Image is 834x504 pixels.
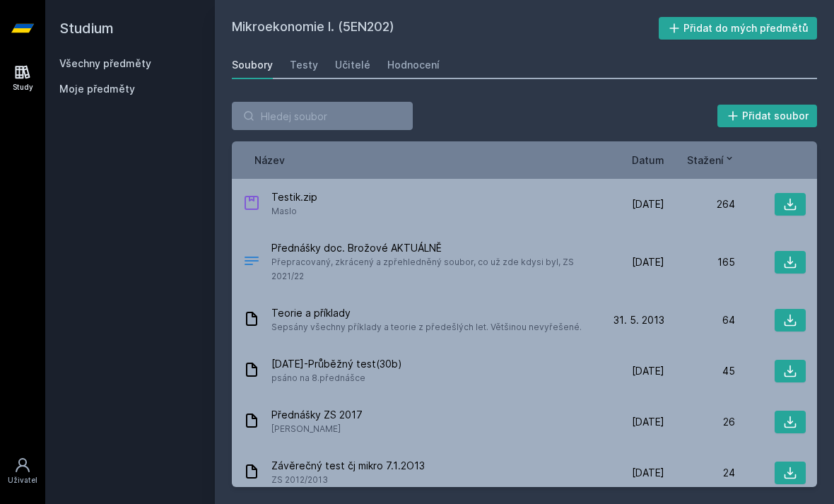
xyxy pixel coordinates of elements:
div: ZIP [243,194,260,215]
a: Učitelé [335,51,370,79]
button: Přidat do mých předmětů [659,17,818,40]
a: Study [3,57,42,100]
span: [DATE] [632,415,664,429]
span: ZS 2012/2013 [271,473,425,487]
span: [PERSON_NAME] [271,422,363,436]
a: Uživatel [3,450,42,493]
span: Stažení [687,153,724,168]
div: .PDF [243,252,260,273]
a: Hodnocení [387,51,440,79]
div: Soubory [232,58,273,72]
span: Přednášky ZS 2017 [271,408,363,422]
div: 45 [664,364,735,378]
div: Hodnocení [387,58,440,72]
div: 24 [664,466,735,480]
div: 26 [664,415,735,429]
h2: Mikroekonomie I. (5EN202) [232,17,659,40]
div: Testy [290,58,318,72]
span: Testik.zip [271,190,317,204]
a: Soubory [232,51,273,79]
span: Maslo [271,204,317,218]
div: 264 [664,197,735,211]
div: Učitelé [335,58,370,72]
button: Přidat soubor [717,105,818,127]
span: [DATE] [632,197,664,211]
a: Všechny předměty [59,57,151,69]
span: [DATE] [632,364,664,378]
span: Sepsány všechny příklady a teorie z předešlých let. Většinou nevyřešené. [271,320,582,334]
span: Přednášky doc. Brožové AKTUÁLNĚ [271,241,588,255]
a: Testy [290,51,318,79]
div: 64 [664,313,735,327]
button: Název [254,153,285,168]
div: Uživatel [8,475,37,486]
span: Moje předměty [59,82,135,96]
button: Datum [632,153,664,168]
span: Závěrečný test čj mikro 7.1.2O13 [271,459,425,473]
span: [DATE] [632,466,664,480]
span: Přepracovaný, zkrácený a zpřehledněný soubor, co už zde kdysi byl, ZS 2021/22 [271,255,588,283]
span: psáno na 8.přednášce [271,371,402,385]
button: Stažení [687,153,735,168]
span: 31. 5. 2013 [613,313,664,327]
div: Study [13,82,33,93]
div: 165 [664,255,735,269]
input: Hledej soubor [232,102,413,130]
span: [DATE] [632,255,664,269]
span: Teorie a příklady [271,306,582,320]
span: [DATE]-Průběžný test(30b) [271,357,402,371]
